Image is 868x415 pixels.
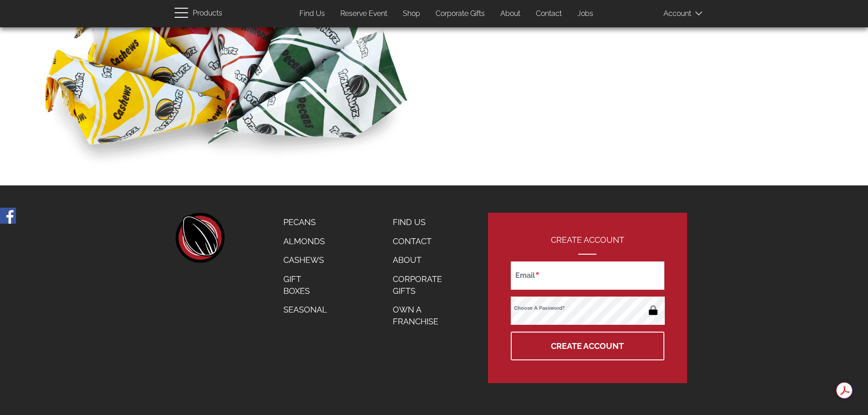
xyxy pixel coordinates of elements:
[175,213,225,263] a: home
[193,7,222,20] span: Products
[386,251,459,270] a: About
[293,5,332,23] a: Find Us
[277,232,334,251] a: Almonds
[386,213,459,232] a: Find Us
[386,270,459,300] a: Corporate Gifts
[511,236,664,255] h2: Create Account
[570,5,600,23] a: Jobs
[277,270,334,300] a: Gift Boxes
[277,300,334,319] a: Seasonal
[493,5,527,23] a: About
[386,232,459,251] a: Contact
[529,5,569,23] a: Contact
[511,261,664,290] input: Email
[429,5,492,23] a: Corporate Gifts
[396,5,427,23] a: Shop
[511,332,664,360] button: Create Account
[386,300,459,331] a: Own a Franchise
[277,251,334,270] a: Cashews
[334,5,394,23] a: Reserve Event
[277,213,334,232] a: Pecans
